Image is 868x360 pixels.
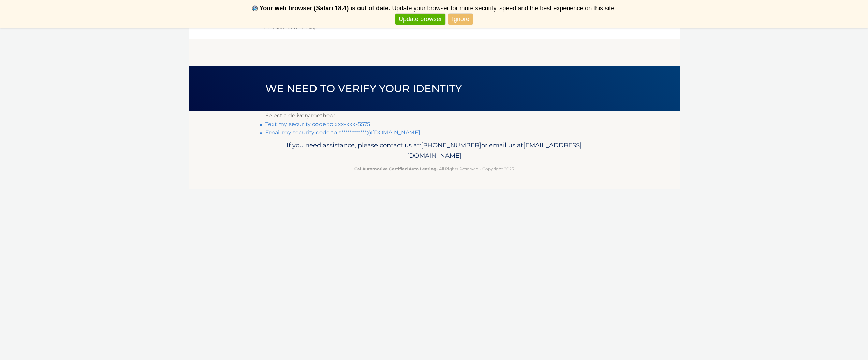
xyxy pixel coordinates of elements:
span: We need to verify your identity [265,82,462,95]
span: [PHONE_NUMBER] [421,141,481,149]
a: Update browser [395,14,445,25]
p: - All Rights Reserved - Copyright 2025 [270,165,599,172]
strong: Cal Automotive Certified Auto Leasing [354,166,436,171]
p: Select a delivery method: [265,111,603,120]
a: Text my security code to xxx-xxx-5575 [265,121,370,127]
a: Ignore [448,14,473,25]
p: If you need assistance, please contact us at: or email us at [270,140,599,162]
b: Your web browser (Safari 18.4) is out of date. [260,5,391,12]
span: Update your browser for more security, speed and the best experience on this site. [392,5,616,12]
